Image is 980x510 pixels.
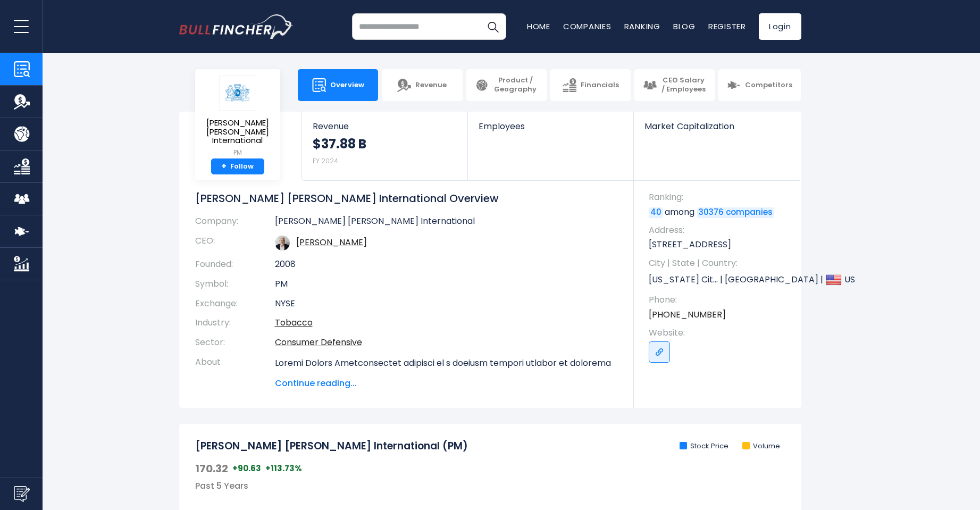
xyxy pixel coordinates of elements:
a: Employees [468,112,633,149]
td: NYSE [275,294,618,314]
span: Product / Geography [493,76,538,94]
a: Financials [550,69,631,101]
span: Address: [649,224,791,236]
th: CEO: [195,231,275,255]
p: [US_STATE] Cit... | [GEOGRAPHIC_DATA] | US [649,272,791,288]
span: +113.73% [265,463,302,474]
a: Revenue $37.88 B FY 2024 [302,112,467,180]
li: Volume [742,442,780,451]
h1: [PERSON_NAME] [PERSON_NAME] International Overview [195,191,618,205]
td: [PERSON_NAME] [PERSON_NAME] International [275,216,618,231]
button: Search [480,13,506,40]
a: Competitors [718,69,801,101]
th: Exchange: [195,294,275,314]
span: City | State | Country: [649,257,791,269]
a: Consumer Defensive [275,336,362,348]
span: Ranking: [649,191,791,203]
span: 170.32 [195,462,228,475]
span: CEO Salary / Employees [661,76,706,94]
a: Login [759,13,801,40]
small: PM [204,148,272,157]
th: Industry: [195,313,275,333]
span: Phone: [649,294,791,306]
span: [PERSON_NAME] [PERSON_NAME] International [204,119,272,145]
span: +90.63 [232,463,261,474]
span: Revenue [313,121,457,131]
a: Blog [673,21,696,32]
a: Home [527,21,550,32]
th: About [195,353,275,390]
a: CEO Salary / Employees [634,69,715,101]
th: Company: [195,216,275,231]
a: Product / Geography [466,69,547,101]
td: PM [275,274,618,294]
strong: + [221,162,227,171]
p: among [649,206,791,218]
a: Register [708,21,746,32]
a: ceo [296,236,367,248]
span: Competitors [745,81,792,90]
td: 2008 [275,255,618,274]
a: Revenue [382,69,462,101]
a: [PHONE_NUMBER] [649,309,726,321]
th: Founded: [195,255,275,274]
p: [STREET_ADDRESS] [649,239,791,250]
a: Companies [563,21,612,32]
img: jacek-olczak.jpg [275,236,290,250]
a: Tobacco [275,316,313,329]
small: FY 2024 [313,156,338,165]
a: 40 [649,207,663,218]
span: Employees [479,121,623,131]
span: Overview [330,81,364,90]
a: Overview [298,69,378,101]
span: Past 5 Years [195,480,248,492]
li: Stock Price [680,442,728,451]
strong: $37.88 B [313,136,366,152]
a: +Follow [211,158,264,175]
span: Financials [581,81,619,90]
a: Go to link [649,341,670,363]
h2: [PERSON_NAME] [PERSON_NAME] International (PM) [195,440,468,453]
span: Continue reading... [275,377,618,390]
th: Sector: [195,333,275,353]
a: Ranking [624,21,660,32]
a: 30376 companies [697,207,774,218]
a: Go to homepage [179,14,294,39]
th: Symbol: [195,274,275,294]
a: Market Capitalization [634,112,800,149]
span: Revenue [415,81,447,90]
span: Market Capitalization [644,121,789,131]
a: [PERSON_NAME] [PERSON_NAME] International PM [203,74,272,158]
span: Website: [649,327,791,339]
img: bullfincher logo [179,14,294,39]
